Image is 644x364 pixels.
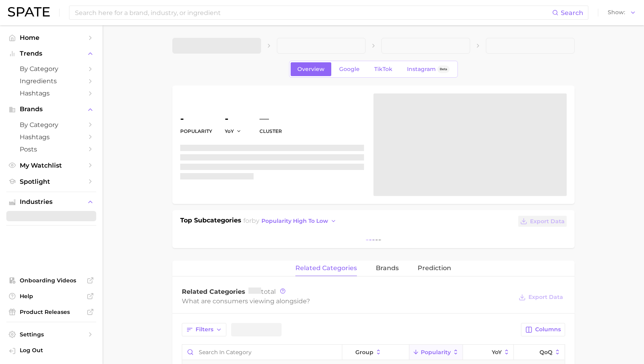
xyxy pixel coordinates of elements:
[376,265,399,272] span: brands
[6,274,96,286] a: Onboarding Videos
[20,133,83,141] span: Hashtags
[20,198,83,205] span: Industries
[20,293,83,300] span: Help
[225,114,247,123] dd: -
[20,308,83,315] span: Product Releases
[259,114,269,123] span: —
[530,218,565,225] span: Export Data
[20,347,90,354] span: Log Out
[6,290,96,302] a: Help
[8,7,50,17] img: SPATE
[514,345,564,360] button: QoQ
[6,131,96,143] a: Hashtags
[6,306,96,318] a: Product Releases
[225,128,242,134] button: YoY
[6,159,96,172] a: My Watchlist
[528,294,563,301] span: Export Data
[180,216,241,228] h1: Top Subcategories
[243,217,339,224] span: for by
[74,6,552,19] input: Search here for a brand, industry, or ingredient
[608,10,625,15] span: Show
[606,7,638,18] button: Show
[259,127,282,136] dt: cluster
[20,34,83,41] span: Home
[561,9,583,17] span: Search
[418,265,451,272] span: Prediction
[20,106,83,113] span: Brands
[20,65,83,73] span: by Category
[20,50,83,57] span: Trends
[20,146,83,153] span: Posts
[409,345,463,360] button: Popularity
[248,288,276,295] span: total
[6,48,96,60] button: Trends
[518,216,566,227] button: Export Data
[6,143,96,155] a: Posts
[332,62,366,76] a: Google
[182,323,226,336] button: Filters
[295,265,357,272] span: related categories
[421,349,451,355] span: Popularity
[20,90,83,97] span: Hashtags
[6,344,96,358] a: Log out. Currently logged in with e-mail mathilde@spate.nyc.
[20,121,83,129] span: by Category
[20,77,83,85] span: Ingredients
[539,349,553,355] span: QoQ
[182,288,245,295] span: Related Categories
[355,349,373,355] span: group
[6,87,96,99] a: Hashtags
[6,63,96,75] a: by Category
[517,292,565,303] button: Export Data
[339,66,360,73] span: Google
[20,277,83,284] span: Onboarding Videos
[261,218,328,224] span: popularity high to low
[297,66,325,73] span: Overview
[521,323,565,336] button: Columns
[440,66,447,73] span: Beta
[20,331,83,338] span: Settings
[6,119,96,131] a: by Category
[259,216,339,226] button: popularity high to low
[342,345,409,360] button: group
[182,296,513,306] div: What are consumers viewing alongside ?
[407,66,436,73] span: Instagram
[6,175,96,188] a: Spotlight
[6,103,96,115] button: Brands
[20,162,83,169] span: My Watchlist
[535,326,561,333] span: Columns
[6,32,96,44] a: Home
[180,114,212,123] dd: -
[6,329,96,340] a: Settings
[463,345,514,360] button: YoY
[374,66,392,73] span: TikTok
[225,128,234,134] span: YoY
[400,62,456,76] a: InstagramBeta
[291,62,331,76] a: Overview
[196,326,213,333] span: Filters
[182,345,342,360] input: Search in category
[6,75,96,87] a: Ingredients
[180,127,212,136] dt: Popularity
[20,178,83,185] span: Spotlight
[492,349,502,355] span: YoY
[368,62,399,76] a: TikTok
[6,196,96,208] button: Industries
